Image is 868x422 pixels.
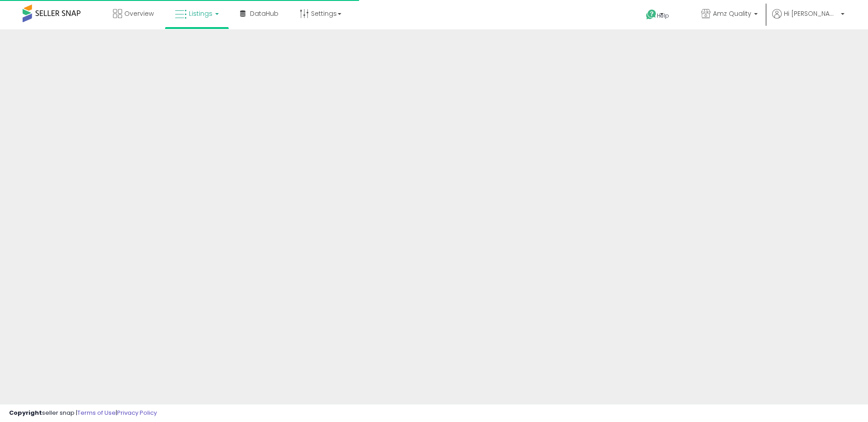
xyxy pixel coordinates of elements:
a: Help [639,2,687,29]
span: DataHub [250,9,278,18]
span: Amz Quality [713,9,751,18]
span: Listings [189,9,212,18]
a: Hi [PERSON_NAME] [772,9,844,29]
span: Hi [PERSON_NAME] [784,9,838,18]
span: Help [657,12,669,19]
i: Get Help [646,9,657,20]
span: Overview [124,9,154,18]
